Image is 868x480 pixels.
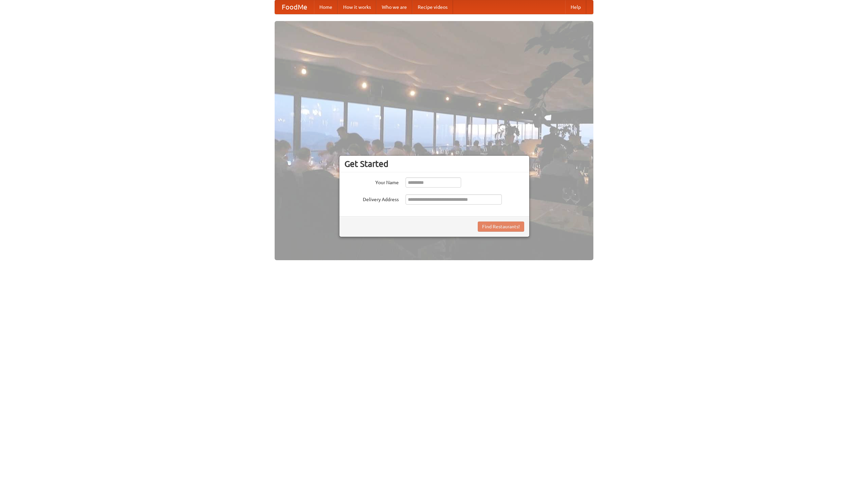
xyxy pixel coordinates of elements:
h3: Get Started [344,159,524,169]
a: Home [314,0,338,14]
a: Who we are [376,0,412,14]
a: Help [565,0,586,14]
a: How it works [338,0,376,14]
button: Find Restaurants! [478,222,524,232]
label: Delivery Address [344,194,399,203]
label: Your Name [344,177,399,186]
a: FoodMe [275,0,314,14]
a: Recipe videos [412,0,453,14]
